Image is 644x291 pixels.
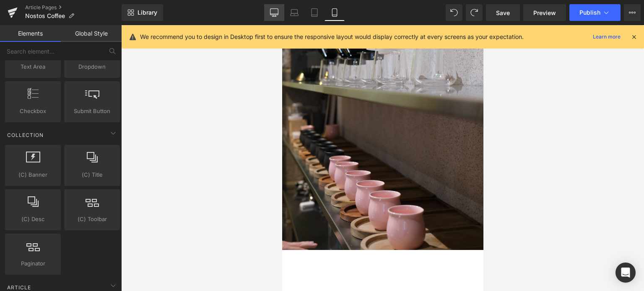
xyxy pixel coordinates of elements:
button: Redo [466,4,483,21]
span: (C) Toolbar [67,215,117,224]
span: Dropdown [67,62,117,71]
span: Paginator [8,259,58,268]
span: Nostos Coffee [25,13,65,19]
div: Open Intercom Messenger [615,263,636,283]
a: New Library [122,4,163,21]
a: Preview [523,4,566,21]
span: Publish [579,9,600,16]
span: Text Area [8,62,58,71]
span: Checkbox [8,107,58,116]
a: Tablet [304,4,325,21]
button: Publish [569,4,621,21]
span: Library [138,9,157,16]
a: Article Pages [25,4,122,11]
span: (C) Banner [8,170,58,179]
button: Undo [446,4,462,21]
span: Submit Button [67,107,117,116]
p: We recommend you to design in Desktop first to ensure the responsive layout would display correct... [140,32,524,41]
a: Laptop [284,4,304,21]
span: Collection [6,131,44,139]
span: Save [496,8,510,17]
a: Learn more [589,32,624,42]
span: (C) Title [67,170,117,179]
a: Global Style [61,25,122,42]
span: (C) Desc [8,215,58,224]
a: Desktop [264,4,284,21]
span: Preview [533,8,556,17]
a: Mobile [325,4,345,21]
button: More [624,4,641,21]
